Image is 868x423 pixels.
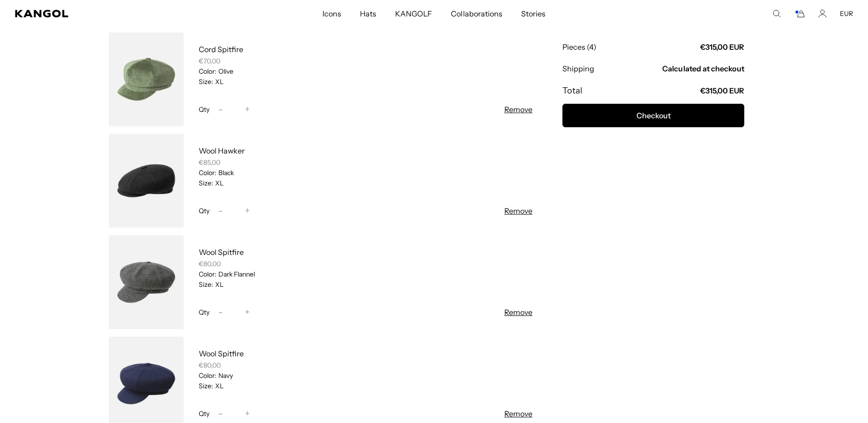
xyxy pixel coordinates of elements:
button: + [240,104,254,115]
a: Wool Spitfire [199,247,244,257]
p: Pieces (4) [562,42,596,52]
button: Checkout [562,104,744,127]
p: €315,00 EUR [700,42,744,52]
dd: XL [213,179,224,187]
button: Remove Wool Hawker - Black / XL [504,205,532,216]
span: + [245,306,250,319]
div: €80,00 [199,361,532,369]
dt: Color: [199,270,217,278]
div: €85,00 [199,158,532,167]
button: Cart [794,9,805,18]
span: Qty [199,409,210,418]
dd: Olive [217,67,233,76]
dd: XL [213,280,224,289]
a: Cord Spitfire [199,45,243,54]
dd: XL [213,77,224,86]
p: Total [562,85,582,96]
dd: Navy [217,371,233,380]
input: Quantity for Wool Spitfire [227,408,240,419]
iframe: PayPal-paypal [562,146,744,167]
a: Wool Spitfire [199,349,244,358]
span: Qty [199,207,210,215]
input: Quantity for Wool Hawker [227,205,240,216]
button: + [240,408,254,419]
input: Quantity for Cord Spitfire [227,104,240,115]
span: Qty [199,308,210,316]
dd: Black [217,169,234,177]
p: €315,00 EUR [700,85,744,96]
a: Kangol [15,10,214,17]
p: Shipping [562,63,594,74]
a: Account [818,9,827,18]
input: Quantity for Wool Spitfire [227,307,240,318]
dt: Color: [199,169,217,177]
button: Remove Cord Spitfire - Olive / XL [504,104,532,115]
dt: Size: [199,280,213,289]
button: + [240,307,254,318]
a: Wool Hawker [199,146,245,155]
summary: Search here [772,9,781,18]
dt: Size: [199,382,213,390]
span: + [245,408,250,420]
div: €80,00 [199,260,532,268]
span: Qty [199,105,210,114]
dd: Dark Flannel [217,270,255,278]
div: €70,00 [199,57,532,65]
button: - [213,104,227,115]
button: - [213,205,227,216]
button: - [213,408,227,419]
span: - [218,306,223,319]
dt: Size: [199,77,213,86]
p: Calculated at checkout [662,63,744,74]
span: - [218,103,223,116]
span: - [218,205,223,217]
dd: XL [213,382,224,390]
span: + [245,205,250,217]
dt: Color: [199,67,217,76]
button: Remove Wool Spitfire - Navy / XL [504,408,532,419]
button: Remove Wool Spitfire - Dark Flannel / XL [504,307,532,318]
button: - [213,307,227,318]
dt: Size: [199,179,213,187]
dt: Color: [199,371,217,380]
span: - [218,408,223,420]
button: EUR [840,9,853,18]
span: + [245,103,250,116]
button: + [240,205,254,216]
